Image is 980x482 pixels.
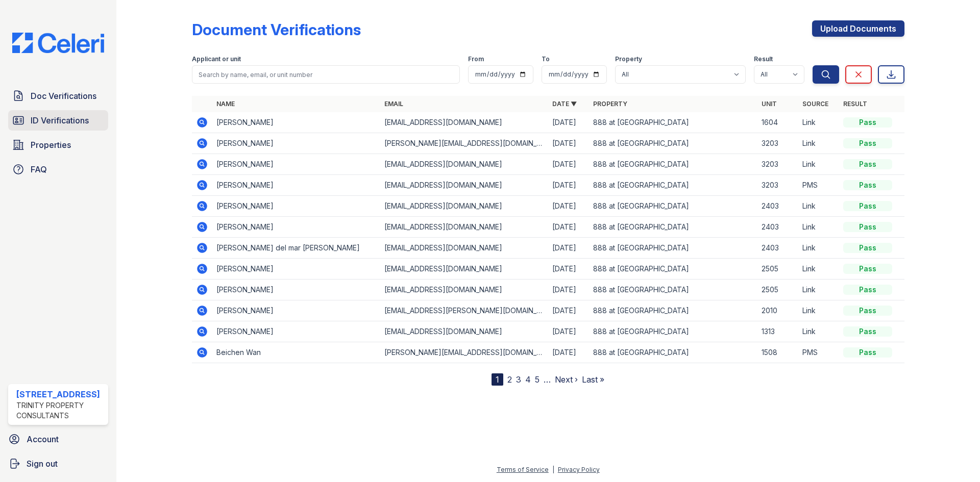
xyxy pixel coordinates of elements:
div: Trinity Property Consultants [16,400,104,421]
a: Result [843,100,867,108]
td: [PERSON_NAME] [212,154,380,175]
a: Email [384,100,403,108]
td: 888 at [GEOGRAPHIC_DATA] [589,217,757,238]
td: Link [798,280,839,300]
td: [DATE] [548,133,589,154]
label: To [542,55,550,63]
td: 888 at [GEOGRAPHIC_DATA] [589,112,757,133]
td: [EMAIL_ADDRESS][DOMAIN_NAME] [380,175,548,196]
td: [DATE] [548,342,589,363]
a: Next › [555,374,578,385]
td: [DATE] [548,217,589,238]
td: 2403 [757,196,798,217]
td: [DATE] [548,154,589,175]
a: Property [593,100,627,108]
td: Link [798,112,839,133]
a: Name [216,100,235,108]
a: Properties [8,135,108,155]
a: Upload Documents [812,20,904,37]
img: CE_Logo_Blue-a8612792a0a2168367f1c8372b55b34899dd931a85d93a1a3d3e32e68fde9ad4.png [4,33,112,53]
td: 888 at [GEOGRAPHIC_DATA] [589,133,757,154]
td: [PERSON_NAME] [212,300,380,321]
td: PMS [798,342,839,363]
td: Link [798,196,839,217]
td: 3203 [757,154,798,175]
td: 1508 [757,342,798,363]
td: [PERSON_NAME] [212,259,380,280]
a: Source [802,100,828,108]
div: Pass [843,138,892,148]
td: Link [798,300,839,321]
span: Properties [31,139,71,151]
td: Link [798,238,839,259]
td: [PERSON_NAME] [212,217,380,238]
div: 1 [492,373,503,386]
a: Sign out [4,453,112,474]
a: 5 [535,374,540,385]
td: Link [798,217,839,238]
div: Pass [843,117,892,128]
a: Privacy Policy [558,466,600,473]
label: Applicant or unit [192,55,241,63]
div: Pass [843,243,892,253]
td: 2403 [757,238,798,259]
td: [PERSON_NAME][EMAIL_ADDRESS][DOMAIN_NAME] [380,133,548,154]
div: Pass [843,306,892,316]
div: Pass [843,180,892,190]
a: Doc Verifications [8,86,108,106]
td: 2403 [757,217,798,238]
td: Link [798,259,839,280]
td: [DATE] [548,321,589,342]
div: Pass [843,285,892,295]
a: Date ▼ [552,100,577,108]
td: [DATE] [548,196,589,217]
a: FAQ [8,159,108,180]
td: [DATE] [548,300,589,321]
a: Unit [762,100,777,108]
td: [EMAIL_ADDRESS][DOMAIN_NAME] [380,112,548,133]
td: 888 at [GEOGRAPHIC_DATA] [589,154,757,175]
td: [EMAIL_ADDRESS][DOMAIN_NAME] [380,321,548,342]
label: Property [615,55,642,63]
td: Link [798,321,839,342]
td: [PERSON_NAME] [212,133,380,154]
td: PMS [798,175,839,196]
label: From [468,55,484,63]
a: Last » [582,374,604,385]
td: [PERSON_NAME] [212,112,380,133]
span: FAQ [31,163,47,175]
td: [PERSON_NAME][EMAIL_ADDRESS][DOMAIN_NAME] [380,342,548,363]
td: 888 at [GEOGRAPHIC_DATA] [589,321,757,342]
td: [EMAIL_ADDRESS][DOMAIN_NAME] [380,238,548,259]
div: | [552,466,554,473]
td: 1313 [757,321,798,342]
span: … [544,373,551,386]
span: Sign out [27,458,58,470]
td: [DATE] [548,280,589,300]
td: Link [798,133,839,154]
td: 2505 [757,280,798,300]
td: 888 at [GEOGRAPHIC_DATA] [589,196,757,217]
a: 4 [525,374,531,385]
td: [PERSON_NAME] [212,196,380,217]
td: [EMAIL_ADDRESS][DOMAIN_NAME] [380,196,548,217]
input: Search by name, email, or unit number [192,65,460,84]
td: [DATE] [548,238,589,259]
div: Pass [843,264,892,274]
td: 3203 [757,175,798,196]
a: ID Verifications [8,110,108,131]
td: 888 at [GEOGRAPHIC_DATA] [589,280,757,300]
div: Pass [843,159,892,169]
span: Doc Verifications [31,90,96,102]
td: [PERSON_NAME] del mar [PERSON_NAME] [212,238,380,259]
td: 888 at [GEOGRAPHIC_DATA] [589,238,757,259]
span: ID Verifications [31,114,89,126]
label: Result [754,55,773,63]
div: Pass [843,347,892,358]
a: 2 [507,374,512,385]
td: [PERSON_NAME] [212,175,380,196]
td: 2010 [757,300,798,321]
a: 3 [516,374,521,385]
a: Account [4,429,112,449]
